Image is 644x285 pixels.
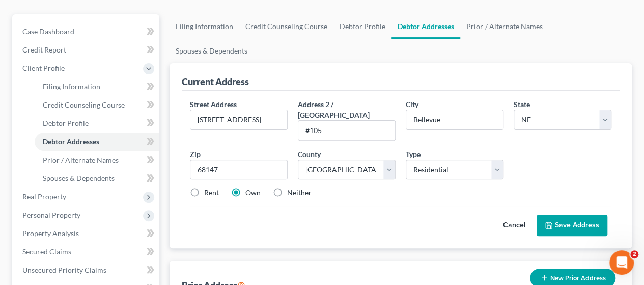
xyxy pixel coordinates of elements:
button: Cancel [492,215,537,236]
span: Prior / Alternate Names [43,156,119,164]
span: Zip [190,150,201,159]
label: Neither [287,188,312,198]
a: Debtor Addresses [391,14,460,39]
iframe: Intercom live chat [609,250,634,275]
span: Street Address [190,100,237,109]
button: Save Address [537,215,607,236]
a: Spouses & Dependents [35,169,159,188]
a: Case Dashboard [14,22,159,41]
input: Enter street address [190,110,287,129]
span: Debtor Addresses [43,137,99,146]
a: Credit Counseling Course [35,96,159,114]
input: -- [298,121,395,140]
span: Real Property [22,192,66,201]
a: Secured Claims [14,243,159,261]
span: Filing Information [43,82,100,91]
label: Type [406,149,421,160]
a: Credit Report [14,41,159,59]
span: Unsecured Priority Claims [22,266,106,274]
label: Address 2 / [GEOGRAPHIC_DATA] [298,99,396,120]
span: Credit Report [22,45,66,54]
span: Debtor Profile [43,119,89,127]
span: City [406,100,418,109]
a: Unsecured Priority Claims [14,261,159,279]
span: State [514,100,530,109]
a: Spouses & Dependents [170,39,254,63]
a: Debtor Addresses [35,133,159,151]
label: Rent [204,188,219,198]
input: Enter city... [406,110,503,129]
a: Filing Information [35,77,159,96]
a: Filing Information [170,14,239,39]
a: Prior / Alternate Names [460,14,548,39]
span: Spouses & Dependents [43,174,115,183]
a: Credit Counseling Course [239,14,333,39]
a: Property Analysis [14,224,159,243]
div: Current Address [182,75,249,88]
span: Personal Property [22,211,80,219]
label: Own [245,188,261,198]
span: Property Analysis [22,229,79,238]
a: Debtor Profile [35,114,159,133]
span: Secured Claims [22,247,71,256]
span: Client Profile [22,64,65,72]
a: Debtor Profile [333,14,391,39]
span: Credit Counseling Course [43,100,125,109]
a: Prior / Alternate Names [35,151,159,169]
input: XXXXX [190,160,288,180]
span: Case Dashboard [22,27,74,36]
span: County [298,150,321,159]
span: 2 [630,250,638,258]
